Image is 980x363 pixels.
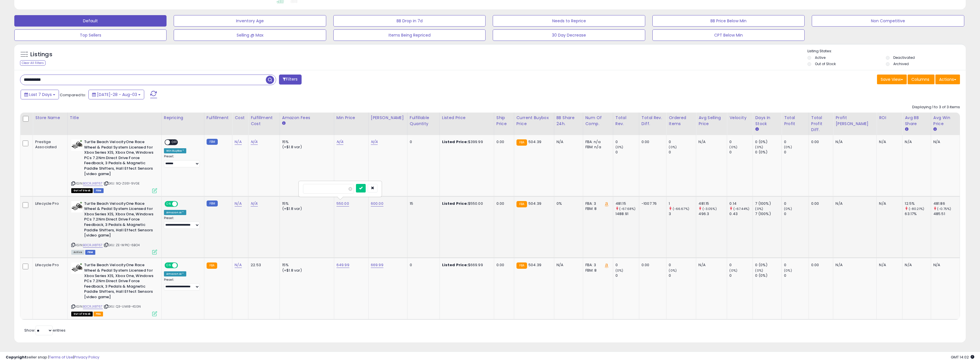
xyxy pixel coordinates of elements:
[729,115,750,121] div: Velocity
[669,273,696,278] div: 0
[493,29,645,41] button: 30 Day Decrease
[811,262,829,268] div: 0.00
[905,211,930,216] div: 63.17%
[165,263,172,268] span: ON
[83,243,103,248] a: B0CRJX8T67
[235,262,241,268] a: N/A
[165,201,172,206] span: ON
[879,139,898,145] div: N/A
[585,268,609,273] div: FBM: 8
[755,201,781,206] div: 7 (100%)
[733,206,749,211] small: (-67.44%)
[784,201,809,206] div: 0
[905,139,926,145] div: N/A
[784,273,809,278] div: 0
[698,262,722,268] div: N/A
[6,354,27,360] strong: Copyright
[729,262,753,268] div: 0
[642,262,662,268] div: 0.00
[755,273,781,278] div: 0 (0%)
[174,29,326,41] button: Selling @ Max
[933,262,955,268] div: N/A
[177,201,186,206] span: OFF
[71,139,157,192] div: ASIN:
[669,268,677,273] small: (0%)
[811,115,831,133] div: Total Profit Diff.
[784,268,792,273] small: (0%)
[698,139,722,145] div: N/A
[207,200,218,206] small: FBM
[74,354,99,360] a: Privacy Policy
[83,181,103,186] a: B0CRJX8T67
[496,115,512,127] div: Ship Price
[20,60,45,66] div: Clear All Filters
[24,328,66,333] span: Show: entries
[164,278,200,291] div: Preset:
[71,188,93,193] span: All listings that are currently out of stock and unavailable for purchase on Amazon
[235,201,241,206] a: N/A
[14,15,167,27] button: Default
[933,211,960,216] div: 485.51
[410,139,435,145] div: 0
[371,139,378,145] a: N/A
[279,75,301,85] button: Filters
[755,206,763,211] small: (0%)
[807,49,966,54] p: Listing States:
[174,15,326,27] button: Inventory Age
[21,90,59,99] button: Last 7 Days
[282,206,330,211] div: (+$1.8 var)
[877,75,907,84] button: Save View
[784,115,806,127] div: Total Profit
[755,145,763,149] small: (0%)
[615,150,639,155] div: 0
[88,90,144,99] button: [DATE]-28 - Aug-03
[84,201,154,240] b: Turtle Beach VelocityOne Race Wheel & Pedal System Licensed for Xbox Series X|S, Xbox One, Window...
[442,115,492,121] div: Listed Price
[557,115,581,127] div: BB Share 24h.
[698,201,727,206] div: 481.15
[336,139,343,145] a: N/A
[755,150,781,155] div: 0 (0%)
[879,262,898,268] div: N/A
[104,304,141,309] span: | SKU: Q3-UMI8-4SGN
[933,115,957,127] div: Avg Win Price
[164,271,186,276] div: Amazon AI *
[207,115,230,121] div: Fulfillment
[642,201,662,206] div: -1007.76
[71,201,157,254] div: ASIN:
[71,139,83,151] img: 41uqJ4Tk-8L._SL40_.jpg
[784,206,792,211] small: (0%)
[207,262,217,269] small: FBA
[251,115,277,127] div: Fulfillment Cost
[71,262,157,316] div: ASIN:
[642,115,664,127] div: Total Rev. Diff.
[784,211,809,216] div: 0
[836,115,874,127] div: Profit [PERSON_NAME]
[784,145,792,149] small: (0%)
[333,29,486,41] button: Items Being Repriced
[104,181,140,186] span: | SKU: 9Q-ZE61-9VGE
[557,201,579,206] div: 0%
[729,150,753,155] div: 0
[336,115,366,121] div: Min Price
[585,201,609,206] div: FBA: 3
[893,55,915,60] label: Deactivated
[812,15,964,27] button: Non Competitive
[371,201,383,206] a: 600.00
[755,211,781,216] div: 7 (100%)
[911,77,929,82] span: Columns
[30,51,52,59] h5: Listings
[442,139,490,145] div: $399.99
[282,115,332,121] div: Amazon Fees
[282,139,330,145] div: 15%
[493,15,645,27] button: Needs to Reprice
[729,201,753,206] div: 0.14
[615,201,639,206] div: 481.15
[336,201,349,206] a: 550.00
[908,75,935,84] button: Columns
[282,121,286,126] small: Amazon Fees.
[784,139,809,145] div: 0
[585,115,611,127] div: Num of Comp.
[673,206,689,211] small: (-66.67%)
[909,206,924,211] small: (-80.21%)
